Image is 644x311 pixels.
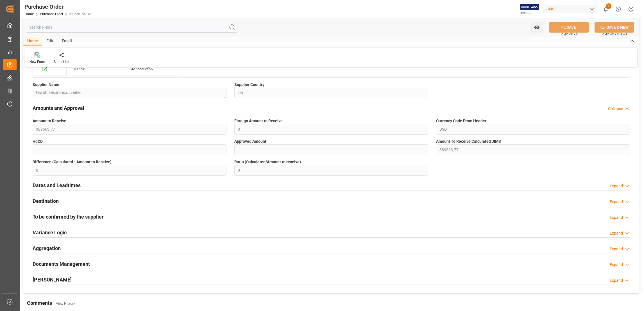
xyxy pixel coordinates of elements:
div: Expand [610,215,623,221]
h2: Aggregation [33,244,61,252]
div: Expand [610,230,623,236]
a: Purchase Order [40,12,63,16]
span: Difference (Calculated - Amount to Receive) [33,159,112,165]
input: Search Fields [26,22,237,33]
h2: Amounts and Approval [33,104,84,112]
span: Amount to Receive [33,118,66,124]
h2: Destination [33,197,59,205]
span: Amount To Receive Calculated JIMS [436,139,501,144]
div: Purchase Order [24,3,91,11]
h2: Variance Logic [33,229,67,236]
img: Exertis%20JAM%20-%20Email%20Logo.jpg_1722504956.jpg [520,4,539,14]
div: Press SPACE to select this row. [67,62,179,76]
div: JIMS [543,5,597,13]
div: Expand [610,262,623,268]
span: Ratio (Calculated/Amount to receive) [234,159,301,165]
div: 780295 [67,62,123,76]
div: Edit [42,37,58,46]
span: Currency Code From Header [436,118,486,124]
div: Expand [610,246,623,252]
span: HdCD [33,139,43,144]
span: Foreign Amount to Receive [234,118,283,124]
span: 1 [606,3,611,9]
div: Expand [610,278,623,283]
button: Help Center [612,3,625,15]
h2: [PERSON_NAME] [33,276,72,283]
div: Home [23,37,42,46]
div: Collapse [608,106,623,112]
button: JIMS [543,4,599,14]
h2: Dates and Leadtimes [33,181,81,189]
div: Share Link [54,59,69,64]
span: Supplier Country [234,82,264,88]
button: show 1 new notifications [599,3,612,15]
button: SAVE [549,22,589,33]
div: 34c5bed3dfb5 [123,62,179,76]
span: Ctrl/CMD + Shift + S [602,32,627,37]
div: Expand [610,183,623,189]
span: Ctrl/CMD + S [561,32,578,37]
button: SAVE & NEW [595,22,634,33]
span: Approved Amount [234,139,266,144]
h2: To be confirmed by the supplier [33,213,104,221]
a: View History [56,302,75,306]
div: Expand [610,199,623,205]
textarea: Hiwatt Electronics Limited [33,88,226,98]
button: open menu [531,22,543,33]
div: Press SPACE to select this row. [33,62,67,76]
h2: Documents Management [33,260,90,268]
span: Supplier Name [33,82,59,88]
div: Email [58,37,76,46]
a: Home [24,12,34,16]
h2: Comments [27,299,52,307]
div: New Form [30,59,45,64]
